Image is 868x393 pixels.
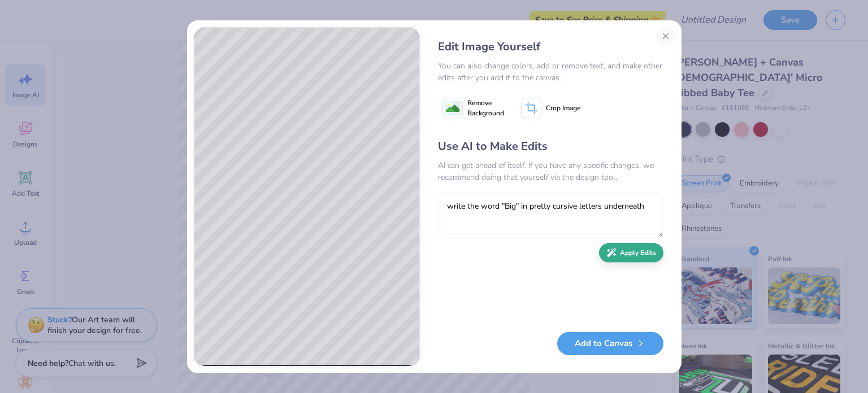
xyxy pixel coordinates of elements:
[599,243,663,263] button: Apply Edits
[438,38,663,55] div: Edit Image Yourself
[546,103,580,113] span: Crop Image
[438,138,663,155] div: Use AI to Make Edits
[467,98,504,118] span: Remove Background
[517,94,587,122] button: Crop Image
[557,332,663,355] button: Add to Canvas
[438,94,509,122] button: Remove Background
[438,60,663,84] div: You can also change colors, add or remove text, and make other edits after you add it to the canvas.
[657,27,675,45] button: Close
[438,159,663,183] div: AI can get ahead of itself. If you have any specific changes, we recommend doing that yourself vi...
[438,193,663,237] textarea: write the word "Big" in pretty cursive letters underneath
